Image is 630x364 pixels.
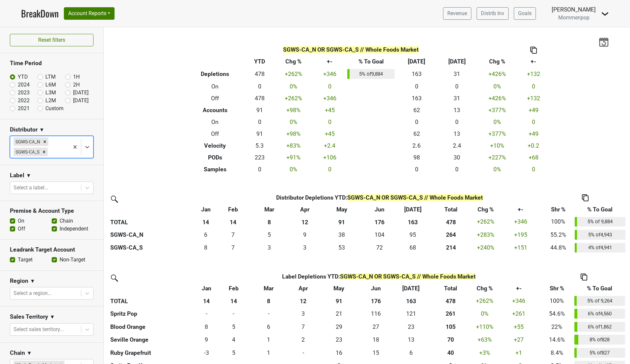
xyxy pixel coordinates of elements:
[50,313,55,321] span: ▼
[437,128,477,140] td: 13
[396,81,437,92] td: 0
[10,350,25,356] h3: Chain
[250,204,288,215] th: Mar: activate to sort column ascending
[218,335,249,344] div: 4
[477,128,518,140] td: +377 %
[196,215,215,229] th: 14
[250,294,287,307] th: 8
[217,243,249,252] div: 7
[288,323,318,331] div: 7
[514,7,536,20] a: Goals
[60,256,85,264] label: Non-Target
[314,128,346,140] td: +45
[10,172,24,179] h3: Label
[498,309,539,318] div: +261
[196,320,217,333] td: 8
[498,323,539,331] div: +55
[26,172,31,180] span: ▼
[541,333,573,347] td: 14.6%
[287,282,320,294] th: Apr: activate to sort column ascending
[322,228,362,241] td: 38
[429,307,473,321] th: 261.000
[10,246,93,253] h3: Leadrank Target Account
[396,67,437,81] td: 163
[109,272,119,283] img: filter
[287,346,320,359] td: 0
[196,241,215,255] td: 8
[428,241,474,255] th: 214.187
[246,67,273,81] td: 478
[45,97,56,105] label: L2M
[363,231,396,239] div: 104
[184,140,246,152] th: Velocity
[198,231,214,239] div: 6
[217,231,249,239] div: 7
[320,282,358,294] th: May: activate to sort column ascending
[45,81,56,89] label: L6M
[250,307,287,321] td: 0
[429,333,473,347] th: 70.000
[73,73,80,81] label: 1H
[396,116,437,128] td: 0
[358,307,393,321] td: 116
[517,152,549,163] td: +68
[477,92,518,104] td: +426 %
[198,243,214,252] div: 8
[273,152,314,163] td: +91 %
[196,333,217,347] td: 9
[543,241,573,255] td: 44.8%
[109,307,196,321] th: Spritz Pop
[393,320,429,333] td: 23
[60,225,88,233] label: Independent
[358,346,393,359] td: 15
[273,140,314,152] td: +83 %
[196,294,217,307] th: 14
[217,346,250,359] td: 5
[517,140,549,152] td: +0.2
[499,243,542,252] div: +151
[45,73,56,81] label: LTM
[109,320,196,333] th: Blood Orange
[196,204,215,215] th: Jan: activate to sort column ascending
[437,67,477,81] td: 31
[517,81,549,92] td: 0
[73,81,80,89] label: 2H
[473,346,497,359] td: +3 %
[477,116,518,128] td: 0 %
[437,152,477,163] td: 30
[340,273,476,280] span: SGWS-CA_N OR SGWS-CA_S // Whole Foods Market
[398,241,428,255] td: 68
[217,294,250,307] th: 14
[320,346,358,359] td: 16
[541,320,573,333] td: 22%
[543,215,573,229] td: 100%
[517,104,549,116] td: +49
[314,81,346,92] td: 0
[362,204,398,215] th: Jun: activate to sort column ascending
[347,194,483,201] span: SGWS-CA_N OR SGWS-CA_S // Whole Foods Market
[273,104,314,116] td: +98 %
[393,307,429,321] td: 121
[217,271,541,282] th: Label Depletions YTD :
[324,243,360,252] div: 53
[109,282,196,294] th: &nbsp;: activate to sort column ascending
[252,243,286,252] div: 3
[474,228,498,241] td: +283 %
[393,282,429,294] th: Jul: activate to sort column ascending
[362,215,398,229] th: 176
[287,307,320,321] td: 3
[429,320,473,333] th: 105.000
[430,323,471,331] div: 105
[184,152,246,163] th: PODs
[437,163,477,175] td: 0
[558,14,590,21] span: Mommenpop
[320,307,358,321] td: 21
[437,56,477,67] th: [DATE]
[473,307,497,321] td: 0 %
[477,7,509,20] a: Distrib Inv
[246,104,273,116] td: 91
[252,335,285,344] div: 1
[198,323,215,331] div: 8
[322,309,357,318] div: 21
[252,231,286,239] div: 5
